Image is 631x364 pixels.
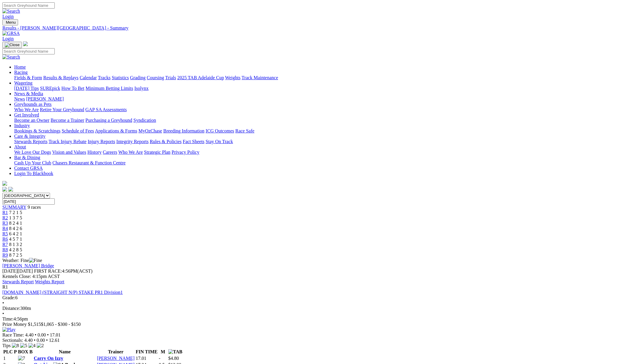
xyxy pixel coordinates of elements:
a: Schedule of Fees [62,128,94,133]
a: [DOMAIN_NAME] (STRAIGHT N/P) STAKE PR1 Division1 [2,290,123,295]
span: [DATE] [2,268,33,274]
div: 4:56pm [2,316,629,322]
a: Login [2,14,14,19]
span: SUMMARY [2,205,26,210]
a: R8 [2,247,8,252]
a: R6 [2,237,8,242]
span: R1 [2,284,8,289]
a: Tracks [98,75,111,80]
a: R7 [2,242,8,247]
img: Fine [29,258,42,263]
a: Careers [103,150,117,155]
span: 4.40 [24,338,33,343]
a: Calendar [80,75,97,80]
img: logo-grsa-white.png [2,181,7,186]
a: How To Bet [62,86,85,91]
a: Carry On Izzy [34,356,63,361]
a: Login [2,36,14,41]
a: We Love Our Dogs [14,150,51,155]
input: Select date [2,198,55,205]
a: Greyhounds as Pets [14,102,51,107]
img: Search [2,9,20,14]
a: Who We Are [14,107,39,112]
a: Weights [225,75,241,80]
span: 17.01 [50,332,61,337]
span: • [47,332,49,337]
span: 4 5 7 1 [9,237,22,242]
span: Tips [2,343,11,348]
span: 0.00 [38,332,46,337]
img: Play [2,327,15,332]
img: twitter.svg [8,187,13,192]
span: • [2,300,4,305]
a: R9 [2,253,8,258]
a: Results & Replays [43,75,78,80]
a: R5 [2,231,8,236]
a: Track Injury Rebate [49,139,86,144]
a: Stewards Reports [14,139,47,144]
span: Grade: [2,295,15,300]
a: Trials [165,75,176,80]
button: Toggle navigation [2,19,18,25]
span: FIRST RACE: [34,268,62,274]
a: MyOzChase [138,128,162,133]
img: Close [5,43,20,47]
a: 2025 TAB Adelaide Cup [177,75,224,80]
button: Toggle navigation [2,42,22,48]
span: PLC [3,349,13,354]
a: Get Involved [14,112,39,117]
span: R1 [2,210,8,215]
span: R4 [2,226,8,231]
input: Search [2,48,55,54]
img: GRSA [2,31,20,36]
span: 4.40 [25,332,33,337]
a: Cash Up Your Club [14,160,51,165]
div: Get Involved [14,118,629,123]
a: R2 [2,215,8,220]
span: R3 [2,221,8,226]
img: Search [2,54,20,60]
div: About [14,150,629,155]
th: Trainer [97,349,135,355]
a: About [14,144,26,149]
a: Who We Are [118,150,143,155]
span: B [29,349,33,354]
td: 1 [3,355,17,361]
div: 300m [2,306,629,311]
a: Stewards Report [2,279,34,284]
a: Care & Integrity [14,134,46,139]
a: [PERSON_NAME] Bridge [2,263,54,268]
span: Weather: Fine [2,258,42,263]
span: 8 4 2 6 [9,226,22,231]
input: Search [2,2,55,9]
img: 8 [12,343,19,348]
span: Sectionals: [2,338,23,343]
a: Fields & Form [14,75,42,80]
a: Wagering [14,80,33,85]
a: Become an Owner [14,118,49,123]
span: $1,065 - $300 - $150 [41,322,81,327]
span: 4:56PM(ACST) [34,268,93,274]
img: TAB [168,349,183,355]
a: [PERSON_NAME] [26,96,64,101]
a: Privacy Policy [172,150,199,155]
a: Grading [130,75,146,80]
span: 1 3 7 5 [9,215,22,220]
span: • [34,338,35,343]
a: Injury Reports [88,139,115,144]
span: 8 1 3 2 [9,242,22,247]
a: [PERSON_NAME] [97,356,135,361]
a: Bookings & Scratchings [14,128,60,133]
a: News & Media [14,91,43,96]
a: Weights Report [35,279,64,284]
span: P [14,349,17,354]
a: History [87,150,101,155]
span: Distance: [2,306,20,311]
td: 17.01 [135,355,158,361]
a: News [14,96,25,101]
span: 8 2 4 1 [9,221,22,226]
div: Prize Money $1,515 [2,322,629,327]
div: Greyhounds as Pets [14,107,629,112]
